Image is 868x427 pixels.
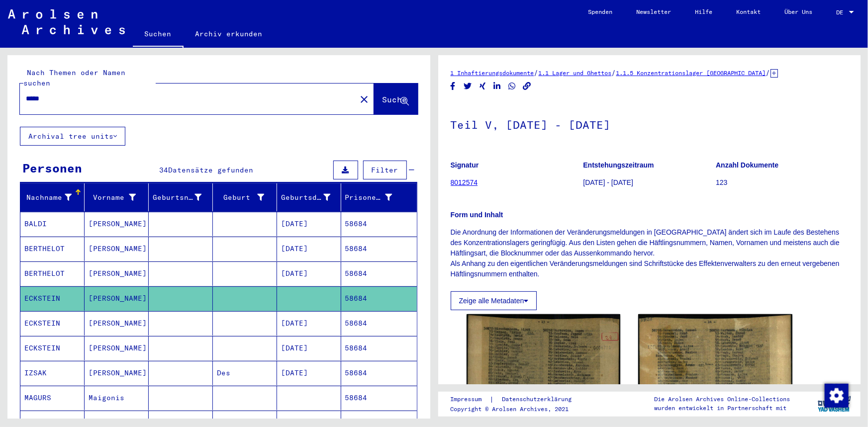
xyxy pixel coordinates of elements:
b: Signatur [451,161,479,169]
mat-cell: [PERSON_NAME] [85,361,149,385]
mat-cell: [PERSON_NAME] [85,261,149,286]
h1: Teil V, [DATE] - [DATE] [451,102,849,146]
b: Entstehungszeitraum [583,161,654,169]
span: 34 [159,166,168,174]
mat-cell: ECKSTEIN [20,286,85,311]
button: Archival tree units [20,127,125,146]
mat-cell: BALDI [20,212,85,236]
button: Share on Facebook [448,80,458,92]
p: Die Arolsen Archives Online-Collections [654,395,790,404]
mat-cell: 58684 [341,361,417,385]
a: Datenschutzerklärung [494,394,583,405]
b: Form und Inhalt [451,211,503,219]
div: Geburtsname [153,189,214,205]
button: Filter [363,161,407,179]
span: Suche [383,94,407,104]
mat-cell: ECKSTEIN [20,311,85,336]
div: Nachname [24,189,84,205]
img: yv_logo.png [816,391,853,416]
mat-cell: [PERSON_NAME] [85,311,149,336]
button: Copy link [522,80,532,92]
mat-cell: [DATE] [277,311,341,336]
p: Copyright © Arolsen Archives, 2021 [450,405,583,414]
mat-header-cell: Prisoner # [341,183,417,211]
div: Geburt‏ [217,189,277,205]
mat-header-cell: Geburtsdatum [277,183,341,211]
mat-cell: 58684 [341,261,417,286]
div: Nachname [24,192,72,203]
a: Impressum [450,394,489,405]
p: wurden entwickelt in Partnerschaft mit [654,404,790,413]
mat-cell: [DATE] [277,336,341,360]
mat-cell: Des [213,361,277,385]
mat-cell: ECKSTEIN [20,336,85,360]
a: Archiv erkunden [184,22,275,46]
mat-cell: 58684 [341,311,417,336]
div: | [450,394,583,405]
p: Die Anordnung der Informationen der Veränderungsmeldungen in [GEOGRAPHIC_DATA] ändert sich im Lau... [451,227,849,279]
mat-cell: IZSAK [20,361,85,385]
a: Suchen [133,22,184,48]
mat-cell: [PERSON_NAME] [85,212,149,236]
mat-cell: BERTHELOT [20,261,85,286]
div: Prisoner # [345,192,392,203]
mat-cell: [PERSON_NAME] [85,286,149,311]
button: Suche [374,84,418,114]
a: 1 Inhaftierungsdokumente [451,69,534,77]
span: / [612,68,616,77]
a: 1.1 Lager und Ghettos [539,69,612,77]
mat-cell: [PERSON_NAME] [85,336,149,360]
mat-cell: 58684 [341,237,417,261]
mat-cell: MAGURS [20,386,85,410]
mat-cell: [DATE] [277,261,341,286]
div: Geburt‏ [217,192,264,203]
a: 1.1.5 Konzentrationslager [GEOGRAPHIC_DATA] [616,69,766,77]
img: Zustimmung ändern [825,384,849,408]
div: Geburtsdatum [281,192,331,203]
mat-header-cell: Geburtsname [149,183,213,211]
mat-icon: close [358,93,370,105]
mat-cell: [DATE] [277,212,341,236]
mat-cell: Maigonis [85,386,149,410]
mat-label: Nach Themen oder Namen suchen [23,68,125,87]
button: Share on LinkedIn [492,80,502,92]
span: / [766,68,771,77]
mat-cell: 58684 [341,286,417,311]
img: Arolsen_neg.svg [8,9,125,34]
mat-cell: [DATE] [277,361,341,385]
button: Share on WhatsApp [507,80,517,92]
a: 8012574 [451,178,478,186]
mat-cell: 58684 [341,336,417,360]
mat-header-cell: Geburt‏ [213,183,277,211]
mat-cell: [DATE] [277,237,341,261]
span: DE [836,9,847,16]
div: Vorname [89,189,148,205]
div: Prisoner # [345,189,405,205]
span: Datensätze gefunden [168,166,253,174]
button: Share on Xing [478,80,488,92]
button: Clear [354,89,374,109]
mat-cell: [PERSON_NAME] [85,237,149,261]
div: Geburtsdatum [281,189,343,205]
div: Zustimmung ändern [824,383,848,407]
span: / [534,68,539,77]
span: Filter [372,166,398,174]
div: Vorname [89,192,136,203]
b: Anzahl Dokumente [716,161,778,169]
mat-cell: 58684 [341,212,417,236]
button: Share on Twitter [463,80,473,92]
p: [DATE] - [DATE] [583,177,715,188]
mat-header-cell: Vorname [85,183,149,211]
mat-header-cell: Nachname [20,183,85,211]
div: Personen [22,159,82,177]
div: Geburtsname [153,192,201,203]
mat-cell: BERTHELOT [20,237,85,261]
button: Zeige alle Metadaten [451,291,537,310]
mat-cell: 58684 [341,386,417,410]
p: 123 [716,177,848,188]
